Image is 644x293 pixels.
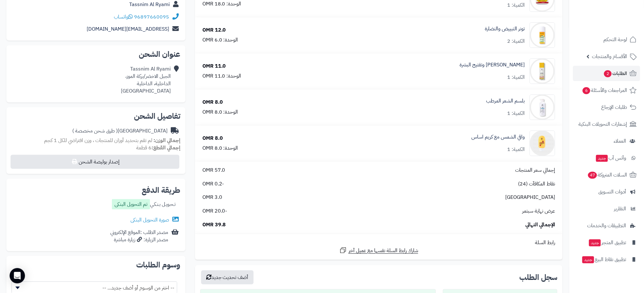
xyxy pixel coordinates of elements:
div: 8.0 OMR [202,135,223,142]
a: وآتس آبجديد [573,150,640,166]
span: 39.8 OMR [202,221,226,229]
a: بلسم الشعر المرطب [486,97,525,105]
div: [GEOGRAPHIC_DATA] [72,127,168,135]
div: الوحدة: 11.0 OMR [202,72,241,80]
a: 96897660095 [134,13,169,21]
span: التطبيقات والخدمات [587,221,626,230]
a: شارك رابط السلة نفسها مع عميل آخر [339,246,418,254]
div: الكمية: 1 [507,2,525,9]
span: 47 [588,171,597,179]
div: الكمية: 2 [507,38,525,45]
span: الطلبات [603,69,627,78]
a: المراجعات والأسئلة6 [573,83,640,98]
div: مصدر الزيارة: زيارة مباشرة [110,236,168,244]
span: إشعارات التحويلات البنكية [578,120,627,129]
span: وآتس آب [595,154,626,162]
span: السلات المتروكة [587,170,627,179]
span: جديد [589,239,601,246]
span: شارك رابط السلة نفسها مع عميل آخر [349,247,418,254]
strong: إجمالي الوزن: [153,137,180,144]
span: جديد [596,155,608,162]
div: Open Intercom Messenger [10,268,25,283]
a: أدوات التسويق [573,184,640,199]
div: 12.0 OMR [202,26,226,34]
a: صورة التحويل البنكى [130,216,180,224]
a: تطبيق المتجرجديد [573,235,640,250]
a: [PERSON_NAME] وتفتيح البشرة [459,61,525,69]
span: جديد [582,256,594,263]
div: Tassnim Al Ryami الجبل الاخضر/بركة الموز، الداخلية، الداخلية [GEOGRAPHIC_DATA] [121,65,171,94]
a: تطبيق نقاط البيعجديد [573,252,640,267]
div: الوحدة: 6.0 OMR [202,36,238,44]
button: إصدار بوليصة الشحن [11,155,179,169]
span: الإجمالي النهائي [525,221,555,229]
div: الوحدة: 8.0 OMR [202,109,238,116]
a: إشعارات التحويلات البنكية [573,116,640,132]
div: تـحـويـل بـنـكـي [112,199,176,211]
a: [EMAIL_ADDRESS][DOMAIN_NAME] [87,25,169,33]
a: لوحة التحكم [573,32,640,47]
h2: تفاصيل الشحن [12,112,180,120]
span: إجمالي سعر المنتجات [515,167,555,174]
span: -20.0 OMR [202,207,227,215]
span: العملاء [614,137,626,146]
img: 1739578197-cm52dour10ngp01kla76j4svp_WHITENING_HYDRATE-01-90x90.jpg [530,58,555,84]
span: 6 [582,87,591,94]
div: الكمية: 1 [507,110,525,117]
h3: سجل الطلب [519,274,557,281]
a: طلبات الإرجاع [573,100,640,115]
span: المراجعات والأسئلة [582,86,627,95]
img: 1739577595-cm51khrme0n1z01klhcir4seo_WHITING_TONER-01-90x90.jpg [530,22,555,48]
span: عرض نهاية سبتمر [522,207,555,215]
img: logo-2.png [601,10,638,24]
span: طلبات الإرجاع [601,103,627,112]
span: التقارير [614,204,626,213]
h2: طريقة الدفع [142,186,180,194]
div: الوحدة: 18.0 OMR [202,0,241,8]
span: 2 [604,70,612,78]
strong: إجمالي القطع: [152,144,180,152]
img: 1739579076-cm52f1hox0nj501kl5radfqjf_BALM__5_-90x90.jpg [530,94,555,120]
h2: وسوم الطلبات [12,261,180,269]
div: الكمية: 1 [507,146,525,153]
a: العملاء [573,133,640,149]
a: التطبيقات والخدمات [573,218,640,233]
div: رابط السلة [198,239,560,246]
div: الكمية: 1 [507,74,525,81]
span: لوحة التحكم [603,35,627,44]
h2: عنوان الشحن [12,50,180,58]
label: تم التحويل البنكى [112,199,150,209]
span: 57.0 OMR [202,167,225,174]
a: تونر التبييض والنضارة [485,25,525,33]
span: أدوات التسويق [598,187,626,196]
span: نقاط المكافآت (24) [518,180,555,188]
a: واقي الشمس مع كريم اساس [471,133,525,141]
span: تطبيق نقاط البيع [582,255,626,264]
span: لم تقم بتحديد أوزان للمنتجات ، وزن افتراضي للكل 1 كجم [44,137,152,144]
div: 11.0 OMR [202,63,226,70]
a: التقارير [573,201,640,216]
a: واتساب [114,13,133,21]
span: -0.2 OMR [202,180,224,188]
a: Tassnim Al Ryami [129,1,170,8]
span: 3.0 OMR [202,194,222,201]
span: تطبيق المتجر [588,238,626,247]
img: 1756583016-sun%20block%20whiting-01-90x90.png [530,131,555,156]
a: السلات المتروكة47 [573,167,640,183]
div: الوحدة: 8.0 OMR [202,145,238,152]
a: الطلبات2 [573,66,640,81]
div: 8.0 OMR [202,99,223,106]
div: مصدر الطلب :الموقع الإلكتروني [110,229,168,244]
small: 6 قطعة [136,144,180,152]
span: ( طرق شحن مخصصة ) [72,127,118,135]
span: [GEOGRAPHIC_DATA] [505,194,555,201]
button: أضف تحديث جديد [201,270,254,284]
span: الأقسام والمنتجات [592,52,627,61]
